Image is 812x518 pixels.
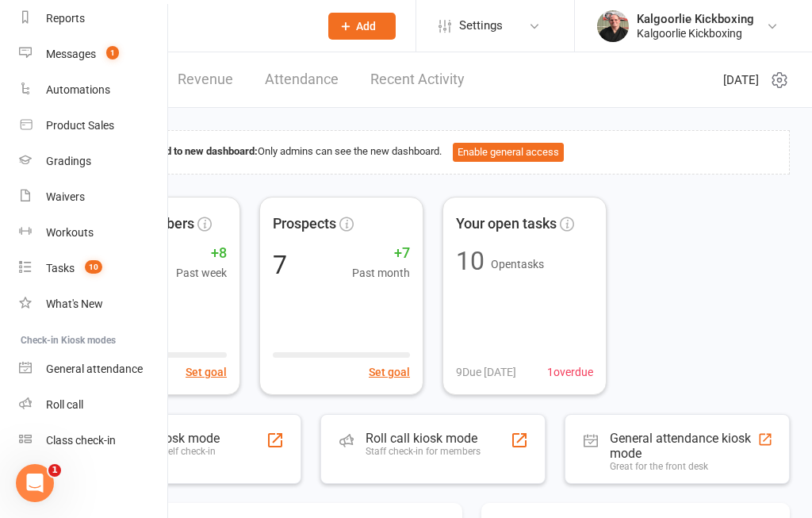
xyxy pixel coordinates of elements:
div: Automations [46,83,110,96]
div: 10 [456,248,485,274]
div: Product Sales [46,119,114,132]
a: Roll call [19,387,169,423]
span: Prospects [273,213,336,236]
div: Workouts [46,226,94,239]
span: 1 [48,464,61,477]
div: Members self check-in [121,446,220,457]
img: thumb_image1664779456.png [597,10,629,42]
div: Messages [46,48,96,60]
span: Open tasks [491,258,544,271]
div: Kalgoorlie Kickboxing [637,12,754,26]
div: Great for the front desk [610,461,757,472]
div: Waivers [46,190,85,203]
button: Add [328,13,396,40]
a: Class kiosk mode [19,423,169,459]
iframe: Intercom live chat [16,464,54,502]
span: 1 overdue [547,363,593,381]
div: General attendance kiosk mode [610,431,757,461]
div: Class check-in [46,434,116,447]
input: Search... [94,15,308,37]
div: Class kiosk mode [121,431,220,446]
span: +7 [352,242,410,265]
a: Workouts [19,215,169,251]
a: Gradings [19,144,169,179]
span: Settings [459,8,503,44]
div: Staff check-in for members [366,446,481,457]
a: Revenue [178,52,233,107]
a: Tasks 10 [19,251,169,286]
div: Tasks [46,262,75,274]
span: 9 Due [DATE] [456,363,516,381]
div: General attendance [46,363,143,375]
button: Set goal [369,363,410,381]
a: Product Sales [19,108,169,144]
span: Past week [176,264,227,282]
button: Set goal [186,363,227,381]
div: Roll call kiosk mode [366,431,481,446]
a: Automations [19,72,169,108]
div: What's New [46,297,103,310]
span: Your open tasks [456,213,557,236]
span: [DATE] [723,71,759,90]
span: Past month [352,264,410,282]
span: 10 [85,260,102,274]
a: General attendance kiosk mode [19,351,169,387]
a: Attendance [265,52,339,107]
button: Enable general access [453,143,564,162]
span: Add [356,20,376,33]
a: Reports [19,1,169,36]
a: Waivers [19,179,169,215]
span: +8 [176,242,227,265]
div: Gradings [46,155,91,167]
div: Kalgoorlie Kickboxing [637,26,754,40]
a: Messages 1 [19,36,169,72]
a: What's New [19,286,169,322]
div: Only admins can see the new dashboard. [90,143,777,162]
div: 7 [273,252,287,278]
a: Recent Activity [370,52,465,107]
div: Reports [46,12,85,25]
div: Roll call [46,398,83,411]
strong: Access restricted to new dashboard: [90,145,258,157]
span: 1 [106,46,119,59]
